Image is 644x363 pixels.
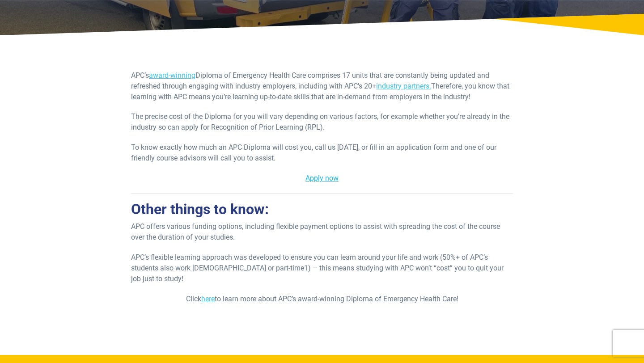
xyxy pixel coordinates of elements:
p: APC’s flexible learning approach was developed to ensure you can learn around your life and work ... [131,252,513,284]
p: APC offers various funding options, including flexible payment options to assist with spreading t... [131,221,513,243]
a: industry partners. [376,82,431,90]
a: here [201,295,215,303]
p: To know exactly how much an APC Diploma will cost you, call us [DATE], or fill in an application ... [131,142,513,164]
p: APC’s Diploma of Emergency Health Care comprises 17 units that are constantly being updated and r... [131,70,513,102]
a: award-winning [149,71,195,80]
p: The precise cost of the Diploma for you will vary depending on various factors, for example wheth... [131,111,513,133]
h2: Other things to know: [131,201,513,218]
a: Apply now [305,174,339,182]
p: Click to learn more about APC’s award-winning Diploma of Emergency Health Care! [131,294,513,304]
